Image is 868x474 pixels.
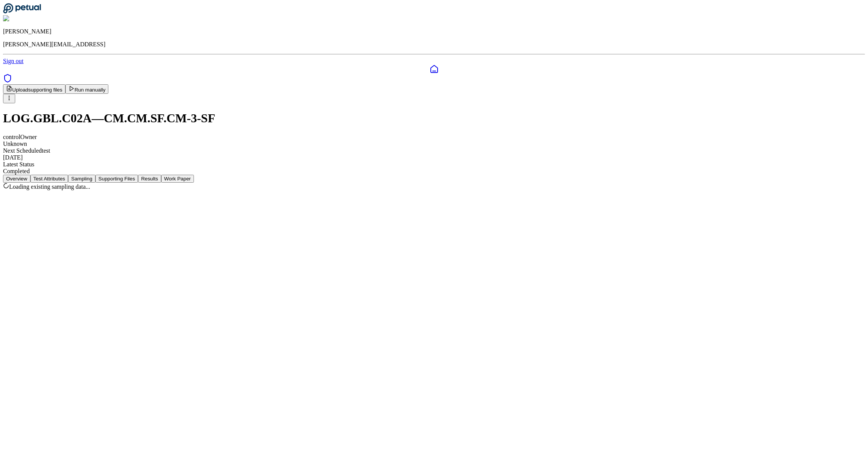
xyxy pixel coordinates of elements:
button: Results [138,175,161,183]
span: Unknown [3,141,27,147]
img: Roberto Fernandez [3,15,56,22]
button: Run manually [65,84,109,94]
button: Supporting Files [95,175,138,183]
button: Test Attributes [30,175,68,183]
a: Dashboard [3,65,865,74]
div: [DATE] [3,154,865,161]
a: Sign out [3,58,24,64]
div: Latest Status [3,161,865,168]
button: Sampling [68,175,95,183]
button: Uploadsupporting files [3,84,65,94]
div: Next Scheduled test [3,147,865,154]
div: Loading existing sampling data... [3,183,865,190]
p: [PERSON_NAME][EMAIL_ADDRESS] [3,41,865,48]
a: Go to Dashboard [3,8,41,15]
button: Overview [3,175,30,183]
div: Completed [3,168,865,175]
p: [PERSON_NAME] [3,28,865,35]
a: SOC 1 Reports [3,77,12,84]
button: Work Paper [161,175,194,183]
div: control Owner [3,134,865,141]
h1: LOG.GBL.C02A — CM.CM.SF.CM-3-SF [3,111,865,125]
button: More Options [3,94,15,103]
